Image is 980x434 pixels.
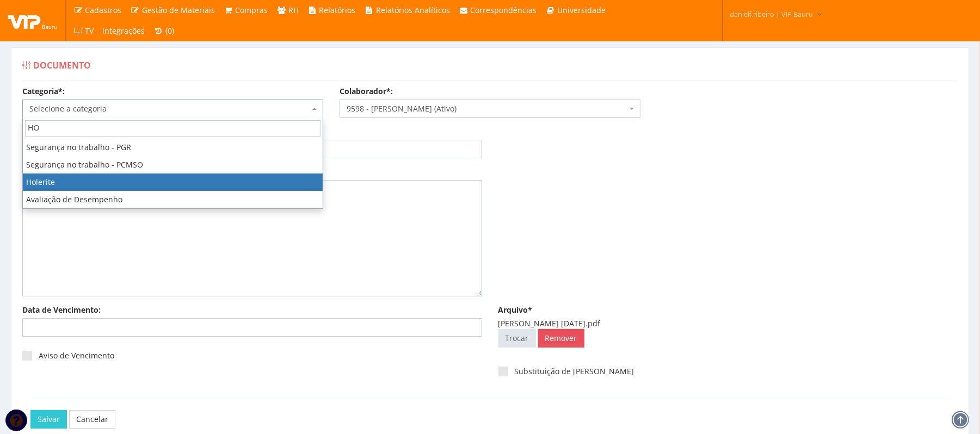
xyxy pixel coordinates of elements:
label: Colaborador*: [340,86,393,97]
input: Salvar [30,410,67,429]
span: Universidade [557,5,606,15]
label: Categoria*: [22,86,65,97]
span: Gestão de Materiais [142,5,215,15]
span: 9598 - DANIELE CRISTINA ARANTES GARCIA (Ativo) [340,100,640,118]
span: danielf.ribeiro | VIP Bauru [730,9,813,20]
span: Selecione a categoria [29,103,310,114]
span: Documento [33,59,91,71]
span: Relatórios [319,5,356,15]
li: Holerite [23,173,323,191]
a: Remover [538,329,584,348]
li: Segurança no trabalho - PGR [23,139,323,156]
label: Data de Vencimento: [22,305,101,315]
span: RH [288,5,299,15]
span: Cadastros [85,5,122,15]
span: Integrações [103,26,145,36]
div: [PERSON_NAME] [DATE].pdf [498,318,958,329]
span: TV [85,26,94,36]
a: Integrações [98,21,150,41]
label: Aviso de Vencimento [22,350,114,361]
label: Substituição de [PERSON_NAME] [498,366,634,377]
li: Avaliação de Desempenho [23,191,323,208]
img: logo [8,13,57,29]
a: (0) [150,21,179,41]
label: Arquivo* [498,305,533,315]
span: Correspondências [471,5,537,15]
a: Cancelar [69,410,115,429]
span: Compras [236,5,268,15]
span: 9598 - DANIELE CRISTINA ARANTES GARCIA (Ativo) [347,103,627,114]
span: Relatórios Analíticos [376,5,450,15]
span: (0) [165,26,174,36]
span: Selecione a categoria [22,100,323,118]
li: Segurança no trabalho - PCMSO [23,156,323,173]
a: TV [69,21,98,41]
